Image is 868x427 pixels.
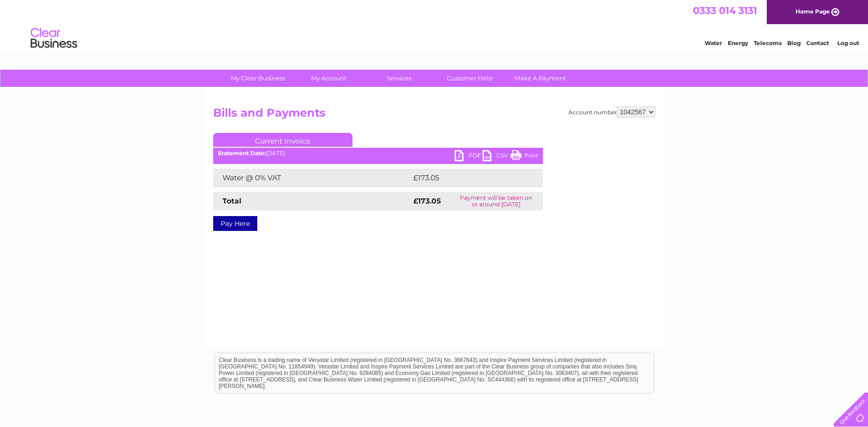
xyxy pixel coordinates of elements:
[361,70,437,87] a: Services
[213,133,352,147] a: Current Invoice
[705,39,722,46] a: Water
[455,150,483,164] a: PDF
[502,70,579,87] a: Make A Payment
[213,106,655,124] h2: Bills and Payments
[222,197,241,205] strong: Total
[30,24,78,53] img: logo.png
[213,169,411,187] td: Water @ 0% VAT
[806,39,829,46] a: Contact
[787,39,801,46] a: Blog
[213,150,543,157] div: [DATE]
[411,169,526,187] td: £173.05
[431,70,508,87] a: Customer Help
[754,39,782,46] a: Telecoms
[837,39,859,46] a: Log out
[510,150,538,164] a: Print
[483,150,510,164] a: CSV
[290,70,367,87] a: My Account
[450,192,543,210] td: Payment will be taken on or around [DATE]
[568,106,655,118] div: Account number
[215,5,654,45] div: Clear Business is a trading name of Verastar Limited (registered in [GEOGRAPHIC_DATA] No. 3667643...
[218,150,266,157] b: Statement Date:
[693,5,757,16] a: 0333 014 3131
[213,216,257,231] a: Pay Here
[220,70,296,87] a: My Clear Business
[413,197,441,205] strong: £173.05
[728,39,748,46] a: Energy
